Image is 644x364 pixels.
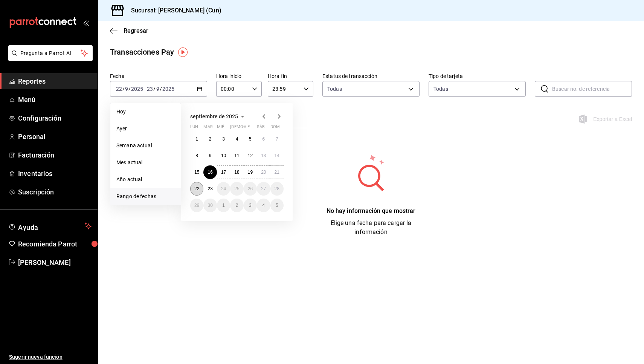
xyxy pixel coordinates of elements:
[217,199,230,212] button: 1 de octubre de 2025
[327,85,342,93] span: Todas
[203,149,217,162] button: 9 de septiembre de 2025
[190,124,198,132] abbr: lunes
[249,136,252,142] abbr: 5 de septiembre de 2025
[178,47,188,57] img: Tooltip marker
[257,149,270,162] button: 13 de septiembre de 2025
[230,165,243,179] button: 18 de septiembre de 2025
[194,186,199,191] abbr: 22 de septiembre de 2025
[216,73,262,79] label: Hora inicio
[203,124,212,132] abbr: martes
[270,182,284,196] button: 28 de septiembre de 2025
[116,176,175,184] span: Año actual
[234,186,239,191] abbr: 25 de septiembre de 2025
[194,203,199,208] abbr: 29 de septiembre de 2025
[261,170,266,175] abbr: 20 de septiembre de 2025
[270,149,284,162] button: 14 de septiembre de 2025
[190,199,203,212] button: 29 de septiembre de 2025
[257,124,265,132] abbr: sábado
[209,136,212,142] abbr: 2 de septiembre de 2025
[116,142,175,150] span: Semana actual
[222,203,225,208] abbr: 1 de octubre de 2025
[203,182,217,196] button: 23 de septiembre de 2025
[244,199,257,212] button: 3 de octubre de 2025
[5,55,93,63] a: Pregunta a Parrot AI
[110,27,148,34] button: Regresar
[230,182,243,196] button: 25 de septiembre de 2025
[314,206,427,216] div: No hay información que mostrar
[249,203,252,208] abbr: 3 de octubre de 2025
[116,108,175,116] span: Hoy
[270,124,280,132] abbr: domingo
[217,182,230,196] button: 24 de septiembre de 2025
[222,136,225,142] abbr: 3 de septiembre de 2025
[248,153,253,158] abbr: 12 de septiembre de 2025
[257,132,270,146] button: 6 de septiembre de 2025
[128,86,131,92] span: /
[230,199,243,212] button: 2 de octubre de 2025
[230,124,275,132] abbr: jueves
[257,165,270,179] button: 20 de septiembre de 2025
[217,132,230,146] button: 3 de septiembre de 2025
[144,86,146,92] span: -
[248,170,253,175] abbr: 19 de septiembre de 2025
[217,149,230,162] button: 10 de septiembre de 2025
[270,199,284,212] button: 5 de octubre de 2025
[147,86,153,92] input: --
[244,165,257,179] button: 19 de septiembre de 2025
[20,49,81,57] span: Pregunta a Parrot AI
[275,170,279,175] abbr: 21 de septiembre de 2025
[276,203,278,208] abbr: 5 de octubre de 2025
[236,136,238,142] abbr: 4 de septiembre de 2025
[156,86,160,92] input: --
[18,168,92,179] span: Inventarios
[116,193,175,200] span: Rango de fechas
[18,239,92,249] span: Recomienda Parrot
[116,125,175,133] span: Ayer
[131,86,143,92] input: ----
[244,149,257,162] button: 12 de septiembre de 2025
[110,73,207,79] label: Fecha
[262,203,265,208] abbr: 4 de octubre de 2025
[221,186,226,191] abbr: 24 de septiembre de 2025
[217,124,224,132] abbr: miércoles
[190,113,238,119] span: septiembre de 2025
[234,170,239,175] abbr: 18 de septiembre de 2025
[236,203,238,208] abbr: 2 de octubre de 2025
[18,150,92,160] span: Facturación
[190,182,203,196] button: 22 de septiembre de 2025
[190,132,203,146] button: 1 de septiembre de 2025
[124,27,148,34] span: Regresar
[217,165,230,179] button: 17 de septiembre de 2025
[153,86,156,92] span: /
[429,73,526,79] label: Tipo de tarjeta
[18,76,92,86] span: Reportes
[195,136,198,142] abbr: 1 de septiembre de 2025
[18,257,92,268] span: [PERSON_NAME]
[190,112,247,121] button: septiembre de 2025
[203,165,217,179] button: 16 de septiembre de 2025
[190,165,203,179] button: 15 de septiembre de 2025
[203,132,217,146] button: 2 de septiembre de 2025
[244,132,257,146] button: 5 de septiembre de 2025
[116,159,175,167] span: Mes actual
[83,20,89,26] button: open_drawer_menu
[18,222,82,231] span: Ayuda
[18,187,92,197] span: Suscripción
[122,86,125,92] span: /
[125,86,128,92] input: --
[257,199,270,212] button: 4 de octubre de 2025
[190,149,203,162] button: 8 de septiembre de 2025
[203,199,217,212] button: 30 de septiembre de 2025
[125,6,221,15] h3: Sucursal: [PERSON_NAME] (Cun)
[322,73,420,79] label: Estatus de transacción
[209,153,212,158] abbr: 9 de septiembre de 2025
[552,81,632,96] input: Buscar no. de referencia
[160,86,162,92] span: /
[162,86,175,92] input: ----
[270,165,284,179] button: 21 de septiembre de 2025
[257,182,270,196] button: 27 de septiembre de 2025
[261,186,266,191] abbr: 27 de septiembre de 2025
[208,170,212,175] abbr: 16 de septiembre de 2025
[262,136,265,142] abbr: 6 de septiembre de 2025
